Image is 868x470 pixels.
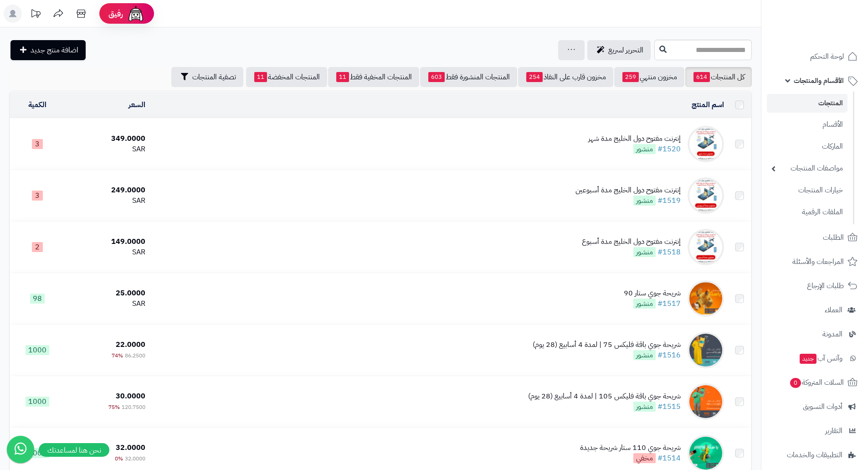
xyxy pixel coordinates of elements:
a: الماركات [767,137,847,156]
span: 259 [622,72,639,82]
span: 74% [112,351,123,360]
span: 254 [526,72,543,82]
span: مخفي [633,453,656,463]
span: طلبات الإرجاع [807,279,844,292]
a: مخزون منتهي259 [614,67,684,87]
a: #1520 [657,144,681,155]
span: التطبيقات والخدمات [787,449,842,461]
span: 2 [32,242,43,252]
div: 149.0000 [68,237,145,247]
span: منشور [633,247,656,257]
a: المنتجات المخفية فقط11 [328,67,419,87]
a: المراجعات والأسئلة [767,251,863,273]
a: #1517 [657,298,681,309]
a: التطبيقات والخدمات [767,444,863,466]
a: #1514 [657,453,681,464]
span: العملاء [825,304,842,316]
div: شريحة جوي باقة فليكس 75 | لمدة 4 أسابيع (28 يوم) [533,340,681,350]
div: 249.0000 [68,185,145,196]
span: 30.0000 [116,391,145,402]
a: التحرير لسريع [587,40,651,60]
a: #1516 [657,350,681,361]
a: تحديثات المنصة [24,5,47,25]
span: 32.0000 [116,442,145,453]
img: شريحة جوي باقة فليكس 75 | لمدة 4 أسابيع (28 يوم) [688,332,724,368]
a: الملفات الرقمية [767,202,847,222]
a: العملاء [767,299,863,321]
div: شريحة جوي 110 ستار شريحة جديدة [580,443,681,453]
div: 349.0000 [68,134,145,144]
span: 86.2500 [125,351,145,360]
span: 32.0000 [125,455,145,463]
span: أدوات التسويق [803,400,842,413]
button: تصفية المنتجات [171,67,243,87]
span: 1000 [26,397,49,407]
span: اضافة منتج جديد [31,45,78,56]
a: المدونة [767,323,863,345]
span: 3 [32,191,43,201]
a: كل المنتجات614 [685,67,752,87]
div: إنترنت مفتوح دول الخليج مدة شهر [588,134,681,144]
span: رفيق [108,8,123,19]
a: أدوات التسويق [767,396,863,418]
a: المنتجات المخفضة11 [246,67,327,87]
div: SAR [68,196,145,206]
img: ai-face.png [127,5,145,23]
a: السعر [128,99,145,110]
img: شريحة جوي ستار 90 [688,280,724,317]
span: منشور [633,299,656,309]
div: 25.0000 [68,288,145,299]
span: 0 [790,378,801,388]
a: #1515 [657,401,681,412]
a: المنتجات المنشورة فقط603 [420,67,517,87]
span: منشور [633,196,656,206]
span: 11 [336,72,349,82]
span: منشور [633,350,656,360]
span: 11 [254,72,267,82]
img: إنترنت مفتوح دول الخليج مدة أسبوع [688,229,724,265]
span: السلات المتروكة [789,376,844,389]
a: طلبات الإرجاع [767,275,863,297]
span: منشور [633,144,656,154]
span: وآتس آب [799,352,842,365]
a: لوحة التحكم [767,46,863,67]
a: الطلبات [767,227,863,248]
a: التقارير [767,420,863,442]
div: SAR [68,144,145,155]
span: 3 [32,139,43,149]
span: منشور [633,402,656,412]
a: مواصفات المنتجات [767,159,847,178]
a: السلات المتروكة0 [767,372,863,393]
a: وآتس آبجديد [767,347,863,369]
span: 98 [30,294,45,304]
div: إنترنت مفتوح دول الخليج مدة أسبوع [582,237,681,247]
div: شريحة جوي ستار 90 [624,288,681,299]
div: SAR [68,247,145,258]
a: مخزون قارب على النفاذ254 [518,67,613,87]
span: لوحة التحكم [810,50,844,63]
a: اسم المنتج [692,99,724,110]
span: الطلبات [823,231,844,244]
img: إنترنت مفتوح دول الخليج مدة شهر [688,126,724,162]
span: 1000 [26,345,49,355]
span: 75% [108,403,120,411]
span: 0% [115,455,123,463]
a: اضافة منتج جديد [10,40,86,60]
span: 614 [693,72,710,82]
span: 120.7500 [122,403,145,411]
span: 603 [428,72,445,82]
span: المراجعات والأسئلة [792,255,844,268]
span: تصفية المنتجات [192,72,236,83]
span: المدونة [822,328,842,341]
div: شريحة جوي باقة فليكس 105 | لمدة 4 أسابيع (28 يوم) [528,391,681,402]
div: إنترنت مفتوح دول الخليج مدة أسبوعين [575,185,681,196]
a: #1518 [657,247,681,258]
a: خيارات المنتجات [767,181,847,200]
span: جديد [800,354,817,364]
img: شريحة جوي باقة فليكس 105 | لمدة 4 أسابيع (28 يوم) [688,383,724,420]
a: المنتجات [767,94,847,113]
a: #1519 [657,195,681,206]
span: التقارير [825,424,842,437]
span: الأقسام والمنتجات [794,74,844,87]
span: 1000 [26,448,49,458]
